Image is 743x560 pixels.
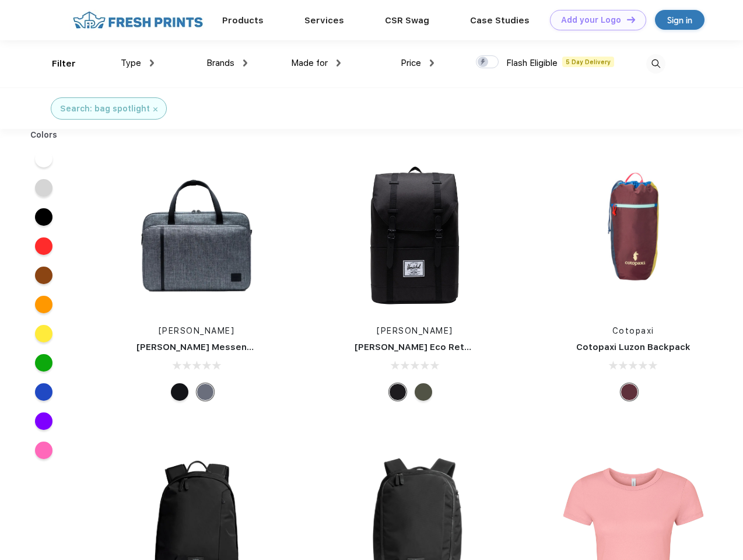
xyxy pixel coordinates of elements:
span: Type [121,58,141,68]
div: Colors [22,129,66,141]
img: dropdown.png [430,60,434,66]
a: Cotopaxi Luzon Backpack [576,342,691,352]
div: Black [171,383,188,401]
div: Add your Logo [561,15,621,25]
img: func=resize&h=266 [556,158,711,313]
a: [PERSON_NAME] Messenger [136,342,262,352]
img: DT [627,16,635,23]
div: Search: bag spotlight [60,103,150,115]
div: Filter [52,57,76,71]
div: Raven Crosshatch [197,383,214,401]
a: [PERSON_NAME] [159,326,235,335]
span: Flash Eligible [506,58,558,68]
div: Black [389,383,406,401]
div: Surprise [621,383,638,401]
span: Made for [291,58,328,68]
img: func=resize&h=266 [119,158,274,313]
a: [PERSON_NAME] [377,326,453,335]
div: Sign in [667,13,692,27]
a: Cotopaxi [612,326,654,335]
img: desktop_search.svg [646,54,665,73]
img: filter_cancel.svg [153,107,157,111]
a: [PERSON_NAME] Eco Retreat 15" Computer Backpack [355,342,593,352]
span: Price [401,58,421,68]
div: Forest [415,383,432,401]
img: dropdown.png [337,60,341,66]
span: Brands [206,58,234,68]
a: Sign in [655,10,705,30]
img: fo%20logo%202.webp [69,10,206,30]
img: func=resize&h=266 [337,158,492,313]
img: dropdown.png [150,60,154,66]
span: 5 Day Delivery [562,57,614,67]
img: dropdown.png [243,60,247,66]
a: Products [222,15,264,26]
